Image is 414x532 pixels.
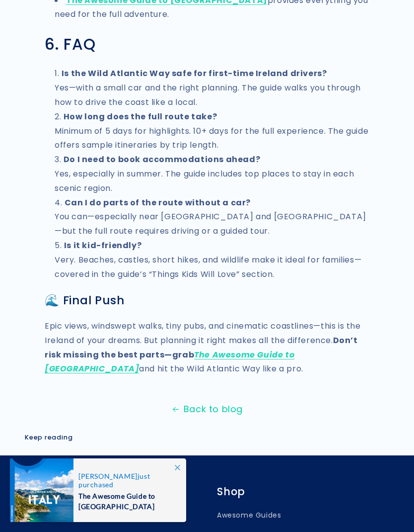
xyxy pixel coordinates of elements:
[45,335,358,375] strong: Don’t risk missing the best parts—grab
[62,68,327,79] strong: Is the Wild Atlantic Way safe for first-time Ireland drivers?
[55,67,369,109] li: Yes—with a small car and the right planning. The guide walks you through how to drive the coast l...
[217,485,389,498] h2: Shop
[64,154,260,165] strong: Do I need to book accommodations ahead?
[55,196,369,239] li: You can—especially near [GEOGRAPHIC_DATA] and [GEOGRAPHIC_DATA]—but the full route requires drivi...
[45,319,369,376] p: Epic views, windswept walks, tiny pubs, and cinematic coastlines—this is the Ireland of your drea...
[55,239,369,281] li: Very. Beaches, castles, short hikes, and wildlife make it ideal for families—covered in the guide...
[55,153,369,195] li: Yes, especially in summer. The guide includes top places to stay in each scenic region.
[55,110,369,153] li: Minimum of 5 days for highlights. 10+ days for the full experience. The guide offers sample itine...
[65,197,251,208] strong: Can I do parts of the route without a car?
[45,35,369,54] h2: 6. FAQ
[78,472,138,480] span: [PERSON_NAME]
[78,489,176,512] span: The Awesome Guide to [GEOGRAPHIC_DATA]
[217,509,281,527] a: Awesome Guides
[64,111,217,122] strong: How long does the full route take?
[25,434,389,441] h2: Keep reading
[45,349,294,375] a: The Awesome Guide to [GEOGRAPHIC_DATA]
[64,240,141,251] strong: Is it kid-friendly?
[45,293,369,308] h3: 🌊 Final Push
[78,472,176,489] span: just purchased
